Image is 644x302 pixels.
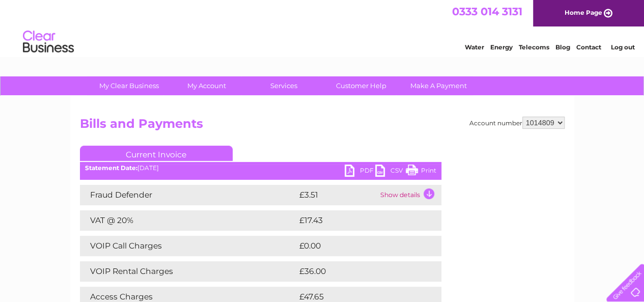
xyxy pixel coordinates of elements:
[452,5,522,18] a: 0333 014 3131
[242,76,326,95] a: Services
[80,236,297,256] td: VOIP Call Charges
[319,76,403,95] a: Customer Help
[469,117,565,129] div: Account number
[397,76,481,95] a: Make A Payment
[378,185,441,205] td: Show details
[22,26,74,58] img: logo.png
[164,76,248,95] a: My Account
[80,185,297,205] td: Fraud Defender
[297,261,422,282] td: £36.00
[555,43,570,51] a: Blog
[87,76,171,95] a: My Clear Business
[80,210,297,231] td: VAT @ 20%
[345,164,375,179] a: PDF
[297,236,418,256] td: £0.00
[610,43,634,51] a: Log out
[576,43,601,51] a: Contact
[82,6,563,49] div: Clear Business is a trading name of Verastar Limited (registered in [GEOGRAPHIC_DATA] No. 3667643...
[490,43,513,51] a: Energy
[297,210,419,231] td: £17.43
[80,164,441,172] div: [DATE]
[85,164,137,172] b: Statement Date:
[465,43,484,51] a: Water
[375,164,406,179] a: CSV
[297,185,378,205] td: £3.51
[519,43,549,51] a: Telecoms
[80,261,297,282] td: VOIP Rental Charges
[406,164,436,179] a: Print
[80,146,233,161] a: Current Invoice
[80,117,565,136] h2: Bills and Payments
